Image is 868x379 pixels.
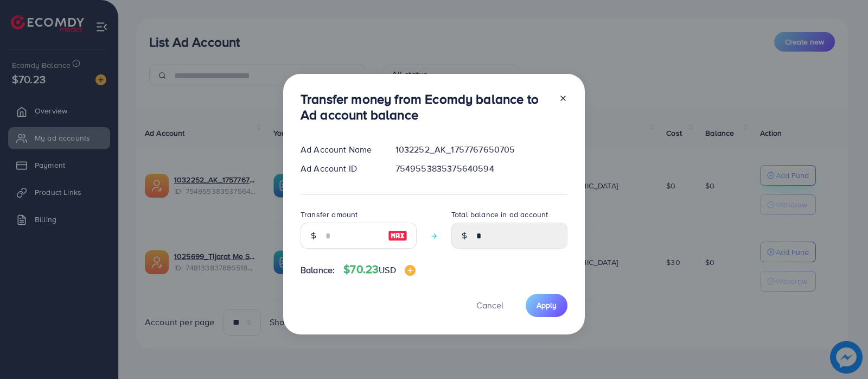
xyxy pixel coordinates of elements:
[387,162,576,175] div: 7549553835375640594
[476,299,503,311] span: Cancel
[387,143,576,156] div: 1032252_AK_1757767650705
[463,294,517,317] button: Cancel
[405,265,416,276] img: image
[379,264,395,276] span: USD
[301,209,358,220] label: Transfer amount
[526,294,567,317] button: Apply
[301,91,550,123] h3: Transfer money from Ecomdy balance to Ad account balance
[537,300,557,311] span: Apply
[292,162,387,175] div: Ad Account ID
[388,229,407,242] img: image
[292,143,387,156] div: Ad Account Name
[451,209,548,220] label: Total balance in ad account
[301,264,335,276] span: Balance:
[343,263,415,276] h4: $70.23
